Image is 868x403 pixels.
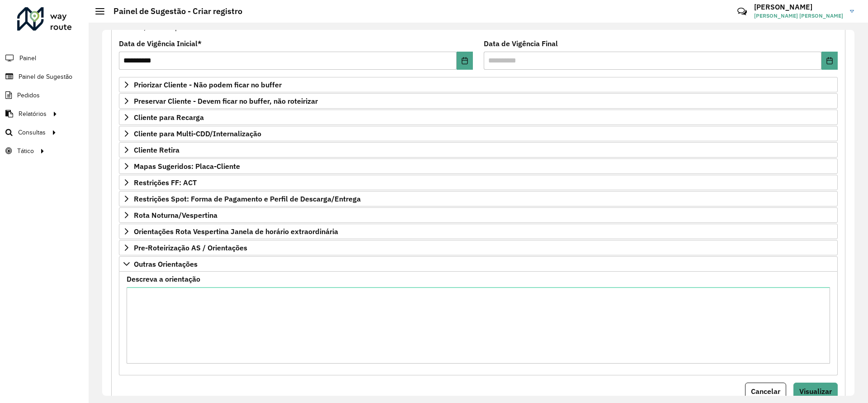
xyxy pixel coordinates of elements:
span: Restrições FF: ACT [134,179,197,186]
h3: [PERSON_NAME] [754,3,843,11]
span: Relatórios [19,109,47,119]
span: Rota Noturna/Vespertina [134,211,217,219]
span: Visualizar [799,387,832,396]
h2: Painel de Sugestão - Criar registro [104,6,242,16]
span: Cliente Retira [134,146,179,154]
label: Data de Vigência Final [484,38,558,49]
div: Outras Orientações [119,272,838,375]
a: Priorizar Cliente - Não podem ficar no buffer [119,77,838,92]
span: Outras Orientações [134,260,198,268]
a: Restrições Spot: Forma de Pagamento e Perfil de Descarga/Entrega [119,191,838,206]
span: Orientações Rota Vespertina Janela de horário extraordinária [134,228,338,235]
span: [PERSON_NAME] [PERSON_NAME] [754,12,843,20]
a: Contato Rápido [732,2,752,21]
a: Outras Orientações [119,256,838,272]
span: Mapas Sugeridos: Placa-Cliente [134,163,240,170]
span: Consultas [18,128,46,137]
span: Cliente para Multi-CDD/Internalização [134,130,261,137]
a: Rota Noturna/Vespertina [119,207,838,223]
a: Orientações Rota Vespertina Janela de horário extraordinária [119,224,838,239]
span: Cancelar [751,387,780,396]
button: Visualizar [793,383,838,400]
span: Restrições Spot: Forma de Pagamento e Perfil de Descarga/Entrega [134,195,361,202]
span: Painel de Sugestão [19,72,72,82]
a: Preservar Cliente - Devem ficar no buffer, não roteirizar [119,93,838,109]
span: Preservar Cliente - Devem ficar no buffer, não roteirizar [134,97,318,105]
label: Data de Vigência Inicial [119,38,202,49]
a: Cliente para Recarga [119,110,838,125]
button: Choose Date [457,52,473,70]
a: Cliente para Multi-CDD/Internalização [119,126,838,141]
span: Painel [19,53,36,63]
a: Restrições FF: ACT [119,175,838,190]
a: Cliente Retira [119,142,838,158]
span: Priorizar Cliente - Não podem ficar no buffer [134,81,282,88]
span: Cliente para Recarga [134,114,204,121]
button: Cancelar [745,383,786,400]
a: Pre-Roteirização AS / Orientações [119,240,838,255]
span: Tático [17,146,34,156]
span: Pedidos [17,91,40,100]
a: Mapas Sugeridos: Placa-Cliente [119,158,838,174]
button: Choose Date [821,52,838,70]
label: Descreva a orientação [127,273,200,284]
span: Pre-Roteirização AS / Orientações [134,244,247,251]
